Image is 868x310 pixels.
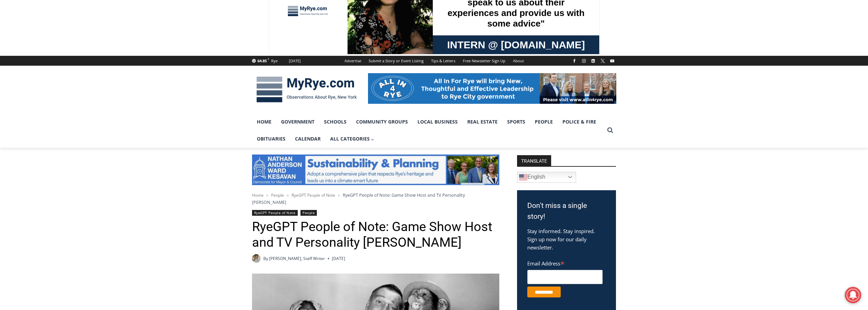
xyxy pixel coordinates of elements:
[252,192,264,198] a: Home
[341,56,365,66] a: Advertise
[252,113,604,148] nav: Primary Navigation
[290,130,325,147] a: Calendar
[76,58,78,64] div: /
[252,210,298,216] a: RyeGPT People of Note
[413,113,462,130] a: Local Business
[178,68,316,83] span: Intern @ [DOMAIN_NAME]
[332,255,345,262] time: [DATE]
[462,113,502,130] a: Real Estate
[268,57,269,61] span: F
[276,113,319,130] a: Government
[459,56,509,66] a: Free Newsletter Sign Up
[252,113,276,130] a: Home
[368,73,616,104] img: All in for Rye
[351,113,413,130] a: Community Groups
[263,255,268,262] span: By
[172,0,322,66] div: "We would have speakers with experience in local journalism speak to us about their experiences a...
[252,192,465,205] span: RyeGPT People of Note: Game Show Host and TV Personality [PERSON_NAME]
[604,124,616,136] button: View Search Form
[325,130,379,147] button: Child menu of All Categories
[271,58,278,64] div: Rye
[341,56,528,66] nav: Secondary Navigation
[570,57,578,65] a: Facebook
[252,254,261,263] a: Author image
[71,58,74,64] div: 2
[5,68,87,84] h4: [PERSON_NAME] Read Sanctuary Fall Fest: [DATE]
[258,58,267,63] span: 64.85
[266,193,268,198] span: >
[252,130,290,147] a: Obituaries
[530,113,558,130] a: People
[527,227,606,251] p: Stay informed. Stay inspired. Sign up now for our daily newsletter.
[300,210,317,216] a: People
[527,257,603,269] label: Email Address
[502,113,530,130] a: Sports
[164,66,330,85] a: Intern @ [DOMAIN_NAME]
[269,256,325,261] a: [PERSON_NAME], Staff Writer
[527,200,606,222] h3: Don't miss a single story!
[252,72,361,107] img: MyRye.com
[292,192,335,198] a: RyeGPT People of Note
[509,56,528,66] a: About
[271,192,284,198] a: People
[0,68,99,85] a: [PERSON_NAME] Read Sanctuary Fall Fest: [DATE]
[365,56,427,66] a: Submit a Story or Event Listing
[252,254,261,263] img: (PHOTO: MyRye.com Summer 2023 intern Beatrice Larzul.)
[319,113,351,130] a: Schools
[289,58,301,64] div: [DATE]
[599,57,607,65] a: X
[252,192,499,206] nav: Breadcrumbs
[519,173,527,181] img: en
[71,20,95,56] div: Birds of Prey: Falcon and hawk demos
[252,219,499,250] h1: RyeGPT People of Note: Game Show Host and TV Personality [PERSON_NAME]
[580,57,588,65] a: Instagram
[517,155,551,166] strong: TRANSLATE
[558,113,601,130] a: Police & Fire
[589,57,597,65] a: Linkedin
[608,57,616,65] a: YouTube
[79,58,83,64] div: 6
[287,193,289,198] span: >
[517,172,576,183] a: English
[427,56,459,66] a: Tips & Letters
[338,193,340,198] span: >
